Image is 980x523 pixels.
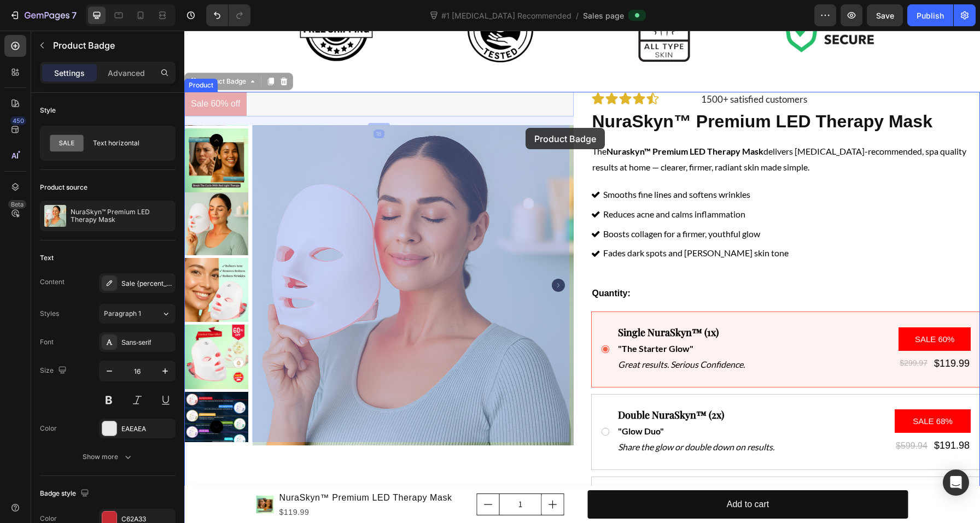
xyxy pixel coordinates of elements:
div: Beta [8,200,26,209]
div: Show more [83,451,133,462]
div: Text [40,253,54,263]
div: Text horizontal [93,131,160,156]
div: Sans-serif [121,338,173,348]
button: Publish [907,4,953,26]
p: Settings [54,67,85,79]
div: Sale {percent_discount} off [121,279,173,289]
div: Product source [40,183,87,192]
span: #1 [MEDICAL_DATA] Recommended [439,10,574,21]
button: Paragraph 1 [99,304,176,324]
div: Font [40,337,54,347]
div: Style [40,105,56,115]
div: Color [40,424,57,433]
span: Paragraph 1 [104,309,141,319]
span: Sales page [583,10,624,21]
p: Advanced [108,67,145,79]
iframe: Design area [184,31,980,523]
div: Size [40,363,69,378]
div: Undo/Redo [206,4,250,26]
div: 450 [10,116,26,125]
div: EAEAEA [121,424,173,434]
span: Save [876,11,894,20]
div: Badge style [40,486,91,501]
p: 7 [72,9,77,22]
div: Styles [40,309,59,319]
div: Open Intercom Messenger [943,469,969,496]
img: product feature img [44,205,66,227]
div: Content [40,277,65,287]
p: NuraSkyn™ Premium LED Therapy Mask [71,208,171,224]
p: Product Badge [53,39,171,52]
button: Save [867,4,903,26]
button: Show more [40,447,176,467]
div: Publish [917,10,944,21]
span: / [576,10,579,21]
button: 7 [4,4,81,26]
